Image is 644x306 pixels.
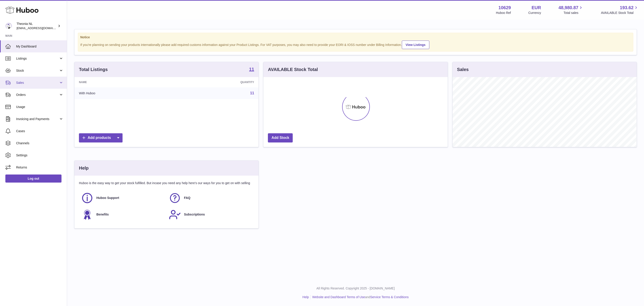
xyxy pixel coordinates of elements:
[312,295,365,299] a: Website and Dashboard Terms of Use
[79,133,123,142] a: Add products
[169,209,252,221] a: Subscriptions
[303,295,309,299] a: Help
[249,67,254,72] a: 11
[17,26,66,30] span: [EMAIL_ADDRESS][DOMAIN_NAME]
[563,11,583,15] span: Total sales
[79,181,254,185] p: Huboo is the easy way to get your stock fulfilled. But incase you need any help here's our ways f...
[172,77,258,87] th: Quantity
[16,56,59,61] span: Listings
[498,5,511,11] strong: 10629
[457,67,469,73] h3: Sales
[268,67,318,73] h3: AVAILABLE Stock Total
[16,141,64,145] span: Channels
[402,41,429,49] a: View Listings
[558,5,578,11] span: 48,980.87
[601,5,639,15] a: 193.62 AVAILABLE Stock Total
[71,286,640,291] p: All Rights Reserved. Copyright 2025 - [DOMAIN_NAME]
[184,196,191,200] span: FAQ
[250,91,254,95] a: 11
[16,93,59,97] span: Orders
[16,81,59,85] span: Sales
[5,23,12,29] img: info@wholesomegoods.eu
[184,212,205,217] span: Subscriptions
[96,212,109,217] span: Benefits
[81,192,164,204] a: Huboo Support
[16,105,64,109] span: Usage
[74,77,172,87] th: Name
[249,67,254,71] strong: 11
[268,133,293,142] a: Add Stock
[532,5,541,11] strong: EUR
[79,67,108,73] h3: Total Listings
[169,192,252,204] a: FAQ
[370,295,409,299] a: Service Terms & Conditions
[601,11,639,15] span: AVAILABLE Stock Total
[16,165,64,170] span: Returns
[558,5,583,15] a: 48,980.87 Total sales
[16,153,64,157] span: Settings
[17,22,57,30] div: Theonia NL
[5,175,61,183] a: Log out
[80,35,631,39] strong: Notice
[496,11,511,15] div: Huboo Ref
[16,44,64,49] span: My Dashboard
[311,295,409,299] li: and
[96,196,119,200] span: Huboo Support
[80,40,631,49] div: If you're planning on sending your products internationally please add required customs informati...
[16,129,64,133] span: Cases
[16,69,59,73] span: Stock
[81,209,164,221] a: Benefits
[528,11,541,15] div: Currency
[620,5,633,11] span: 193.62
[16,117,59,121] span: Invoicing and Payments
[74,87,172,99] td: With Huboo
[79,165,89,171] h3: Help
